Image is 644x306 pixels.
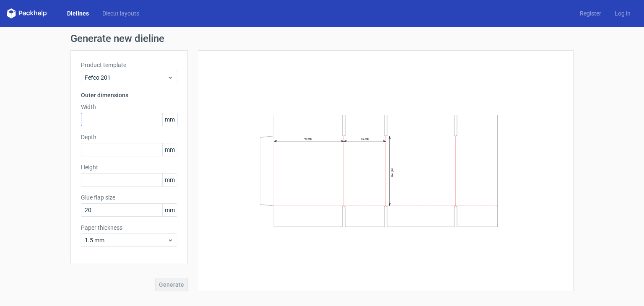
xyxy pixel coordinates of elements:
[60,9,96,18] a: Dielines
[162,113,177,126] span: mm
[96,9,146,18] a: Diecut layouts
[573,9,608,18] a: Register
[81,223,177,232] label: Paper thickness
[81,193,177,202] label: Glue flap size
[85,73,167,82] span: Fefco 201
[162,174,177,186] span: mm
[81,91,177,99] h3: Outer dimensions
[608,9,637,18] a: Log in
[162,204,177,216] span: mm
[81,133,177,141] label: Depth
[81,103,177,111] label: Width
[361,137,369,141] text: Depth
[391,168,394,177] text: Height
[81,61,177,69] label: Product template
[162,143,177,156] span: mm
[85,236,167,244] span: 1.5 mm
[70,34,574,44] h1: Generate new dieline
[304,137,312,141] text: Width
[81,163,177,171] label: Height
